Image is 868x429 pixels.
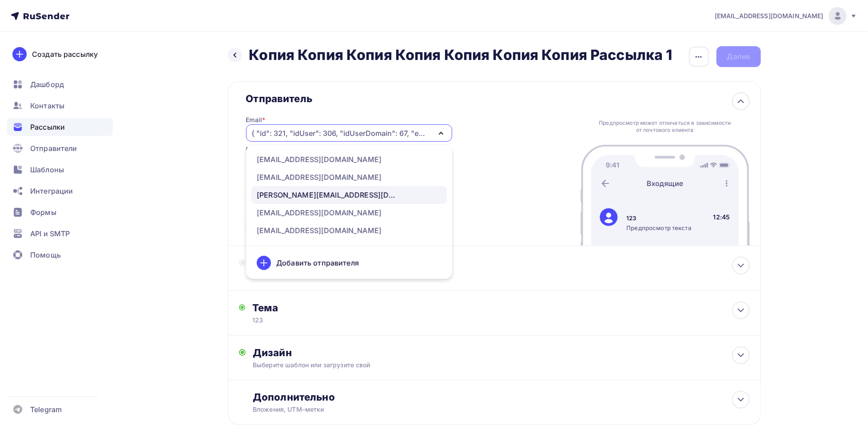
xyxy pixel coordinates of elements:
span: Формы [30,207,56,218]
div: Предпросмотр может отличаться в зависимости от почтового клиента [597,119,733,134]
div: [EMAIL_ADDRESS][DOMAIN_NAME] [257,154,382,165]
div: Дополнительно [253,391,749,403]
a: [EMAIL_ADDRESS][DOMAIN_NAME] [715,7,857,25]
div: [EMAIL_ADDRESS][DOMAIN_NAME] [257,172,382,183]
div: 12:45 [713,213,730,222]
a: Контакты [7,97,113,115]
div: 123 [252,316,410,325]
span: Дашборд [30,79,64,90]
div: Выберите шаблон или загрузите свой [253,361,700,369]
div: Дизайн [253,346,749,359]
div: Создать рассылку [32,49,98,60]
div: Кому [253,257,749,269]
a: Дашборд [7,75,113,93]
button: { "id": 321, "idUser": 306, "idUserDomain": 67, "email": "[PERSON_NAME][EMAIL_ADDRESS][DOMAIN_NAM... [246,124,452,142]
span: Отправители [30,143,77,154]
div: Email [246,115,266,124]
span: Шаблоны [30,164,64,175]
div: Тема [252,302,428,314]
span: Рассылки [30,122,65,132]
div: 123 [627,214,692,222]
span: Интеграции [30,186,73,196]
a: Рассылки [7,118,113,136]
span: API и SMTP [30,228,70,239]
a: Формы [7,203,113,221]
div: Отправитель [246,92,452,105]
div: [PERSON_NAME][EMAIL_ADDRESS][DOMAIN_NAME] [257,190,399,200]
span: Помощь [30,250,61,260]
div: Предпросмотр текста [627,224,692,232]
div: Добавить отправителя [276,258,359,268]
a: Отправители [7,139,113,157]
span: Контакты [30,100,64,111]
span: [EMAIL_ADDRESS][DOMAIN_NAME] [715,12,824,20]
div: { "id": 321, "idUser": 306, "idUserDomain": 67, "email": "[PERSON_NAME][EMAIL_ADDRESS][DOMAIN_NAM... [252,128,431,139]
ul: { "id": 321, "idUser": 306, "idUserDomain": 67, "email": "[PERSON_NAME][EMAIL_ADDRESS][DOMAIN_NAM... [246,145,452,279]
span: Telegram [30,404,62,415]
div: Кому отправляем рассылку? [253,271,700,280]
h2: Копия Копия Копия Копия Копия Копия Копия Рассылка 1 [249,46,673,64]
a: Шаблоны [7,161,113,179]
div: [EMAIL_ADDRESS][DOMAIN_NAME] [257,207,382,218]
div: [EMAIL_ADDRESS][DOMAIN_NAME] [257,225,382,236]
div: Рекомендуем , чтобы рассылка не попала в «Спам» [246,145,452,163]
div: Вложения, UTM–метки [253,405,700,414]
